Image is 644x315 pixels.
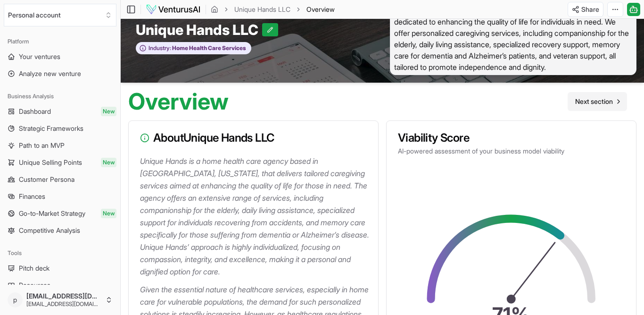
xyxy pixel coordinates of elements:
[136,21,262,38] span: Unique Hands LLC
[4,34,116,49] div: Platform
[19,264,50,273] span: Pitch deck
[398,132,625,144] h3: Viability Score
[101,209,116,218] span: New
[4,206,116,221] a: Go-to-Market StrategyNew
[4,172,116,187] a: Customer Persona
[4,89,116,104] div: Business Analysis
[4,66,116,81] a: Analyze new venture
[4,49,116,64] a: Your ventures
[4,189,116,204] a: Finances
[146,4,201,15] img: logo
[568,92,627,111] a: Go to next page
[19,192,45,201] span: Finances
[19,141,65,150] span: Path to an MVP
[19,281,50,290] span: Resources
[4,261,116,276] a: Pitch deck
[149,44,171,52] span: Industry:
[19,69,81,78] span: Analyze new venture
[4,223,116,238] a: Competitive Analysis
[306,5,335,14] span: Overview
[390,2,636,75] span: Unique Hands LLC is a Birmingham-based home health care agency dedicated to enhancing the quality...
[4,278,116,293] a: Resources
[19,124,83,133] span: Strategic Frameworks
[101,158,116,167] span: New
[26,292,101,300] span: [EMAIL_ADDRESS][DOMAIN_NAME]
[8,292,23,307] span: p
[140,132,367,144] h3: About Unique Hands LLC
[234,5,290,14] a: Unique Hands LLC
[4,121,116,136] a: Strategic Frameworks
[128,90,229,113] h1: Overview
[171,44,246,52] span: Home Health Care Services
[211,5,335,14] nav: breadcrumb
[4,104,116,119] a: DashboardNew
[4,4,116,26] button: Select an organization
[140,155,371,278] p: Unique Hands is a home health care agency based in [GEOGRAPHIC_DATA], [US_STATE], that delivers t...
[19,209,85,218] span: Go-to-Market Strategy
[4,289,116,311] button: p[EMAIL_ADDRESS][DOMAIN_NAME][EMAIL_ADDRESS][DOMAIN_NAME]
[19,107,51,116] span: Dashboard
[136,42,251,55] button: Industry:Home Health Care Services
[568,92,627,111] nav: pagination
[19,226,80,235] span: Competitive Analysis
[19,158,82,167] span: Unique Selling Points
[4,138,116,153] a: Path to an MVP
[4,155,116,170] a: Unique Selling PointsNew
[19,175,74,184] span: Customer Persona
[4,246,116,261] div: Tools
[26,300,101,308] span: [EMAIL_ADDRESS][DOMAIN_NAME]
[568,2,603,17] button: Share
[101,107,116,116] span: New
[575,97,613,106] span: Next section
[398,146,625,156] p: AI-powered assessment of your business model viability
[19,52,60,61] span: Your ventures
[581,5,599,14] span: Share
